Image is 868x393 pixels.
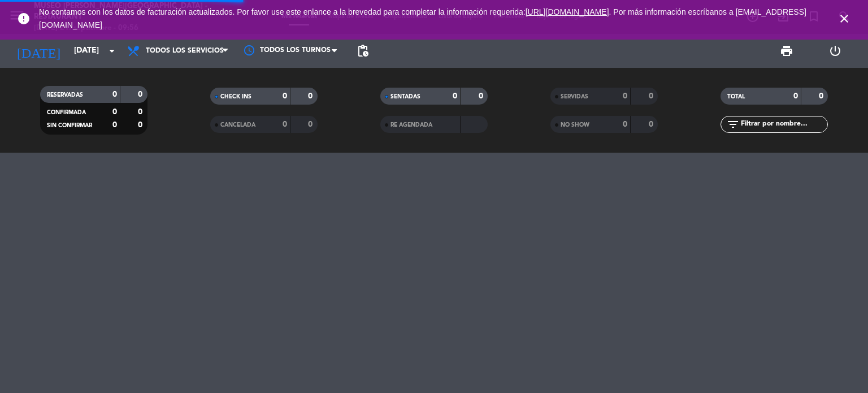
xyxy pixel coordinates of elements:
strong: 0 [308,92,315,100]
strong: 0 [819,92,826,100]
span: RESERVADAS [47,92,83,98]
a: [URL][DOMAIN_NAME] [526,7,609,16]
span: CANCELADA [220,122,255,128]
span: CONFIRMADA [47,110,86,115]
strong: 0 [138,90,145,98]
strong: 0 [138,108,145,116]
strong: 0 [283,120,287,128]
span: CHECK INS [220,94,251,100]
span: RE AGENDADA [390,122,432,128]
i: [DATE] [8,38,68,63]
i: error [17,12,31,25]
i: arrow_drop_down [105,44,119,58]
strong: 0 [308,120,315,128]
strong: 0 [112,121,117,129]
span: pending_actions [356,44,370,58]
i: power_settings_new [828,44,842,58]
strong: 0 [138,121,145,129]
strong: 0 [479,92,485,100]
strong: 0 [283,92,287,100]
strong: 0 [649,120,656,128]
span: TOTAL [727,94,745,100]
i: filter_list [726,118,740,131]
span: SIN CONFIRMAR [47,123,92,128]
i: close [837,12,851,25]
span: SERVIDAS [561,94,588,100]
strong: 0 [623,120,627,128]
div: LOG OUT [811,34,860,68]
span: NO SHOW [561,122,589,128]
span: No contamos con los datos de facturación actualizados. Por favor use este enlance a la brevedad p... [39,7,806,29]
strong: 0 [112,90,117,98]
strong: 0 [453,92,457,100]
span: print [780,44,793,58]
strong: 0 [623,92,627,100]
strong: 0 [649,92,656,100]
span: Todos los servicios [146,47,224,55]
input: Filtrar por nombre... [740,118,827,131]
span: SENTADAS [390,94,420,100]
a: . Por más información escríbanos a [EMAIL_ADDRESS][DOMAIN_NAME] [39,7,806,29]
strong: 0 [793,92,798,100]
strong: 0 [112,108,117,116]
